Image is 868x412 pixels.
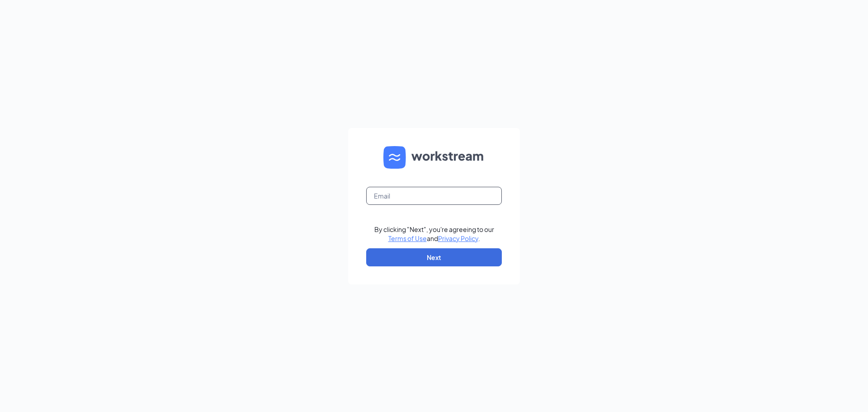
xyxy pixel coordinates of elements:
[366,187,502,205] input: Email
[383,146,485,169] img: WS logo and Workstream text
[438,234,478,242] a: Privacy Policy
[366,248,502,266] button: Next
[388,234,427,242] a: Terms of Use
[374,225,494,243] div: By clicking "Next", you're agreeing to our and .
